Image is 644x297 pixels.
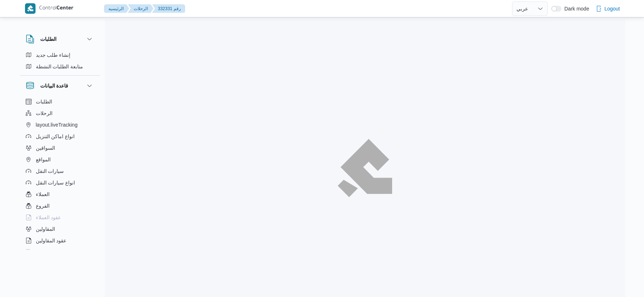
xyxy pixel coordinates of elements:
button: انواع سيارات النقل [23,177,97,188]
button: عقود المقاولين [23,235,97,246]
span: عقود العملاء [36,213,61,222]
button: الطلبات [26,35,94,43]
div: الطلبات [20,49,100,75]
img: ILLA Logo [340,142,389,194]
span: إنشاء طلب جديد [36,51,71,59]
button: اجهزة التليفون [23,246,97,258]
button: layout.liveTracking [23,119,97,131]
button: الرئيسيه [104,4,129,13]
span: Dark mode [561,6,589,12]
span: العملاء [36,190,50,199]
span: سيارات النقل [36,167,64,175]
button: عقود العملاء [23,212,97,223]
span: عقود المقاولين [36,236,67,245]
span: الفروع [36,201,50,210]
h3: الطلبات [40,35,57,43]
button: Logout [593,1,623,16]
button: قاعدة البيانات [26,81,94,90]
span: انواع اماكن التنزيل [36,132,75,141]
span: المقاولين [36,225,55,233]
button: السواقين [23,142,97,154]
span: layout.liveTracking [36,120,78,129]
b: Center [57,6,74,12]
button: 332331 رقم [152,4,185,13]
span: الرحلات [36,109,53,118]
button: الرحلات [23,107,97,119]
button: المقاولين [23,223,97,235]
span: متابعة الطلبات النشطة [36,62,83,71]
button: سيارات النقل [23,165,97,177]
span: المواقع [36,155,51,164]
span: اجهزة التليفون [36,248,66,256]
img: X8yXhbKr1z7QwAAAABJRU5ErkJggg== [25,3,36,14]
span: انواع سيارات النقل [36,178,75,187]
span: السواقين [36,144,55,152]
button: المواقع [23,154,97,165]
button: متابعة الطلبات النشطة [23,61,97,72]
span: Logout [604,4,620,13]
button: الطلبات [23,96,97,107]
button: انواع اماكن التنزيل [23,131,97,142]
button: الفروع [23,200,97,212]
button: إنشاء طلب جديد [23,49,97,61]
button: العملاء [23,188,97,200]
button: الرحلات [128,4,154,13]
h3: قاعدة البيانات [40,81,68,90]
div: قاعدة البيانات [20,96,100,253]
span: الطلبات [36,97,52,106]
